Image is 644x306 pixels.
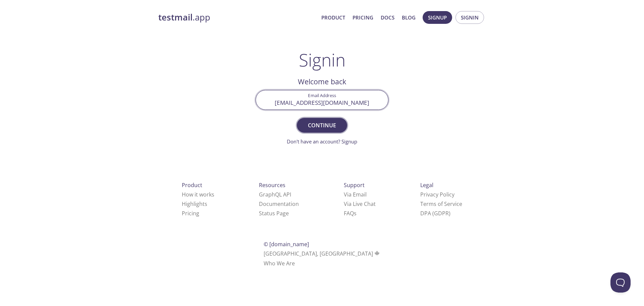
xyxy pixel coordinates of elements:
[455,11,484,24] button: Signin
[259,191,291,198] a: GraphQL API
[264,250,381,257] span: [GEOGRAPHIC_DATA], [GEOGRAPHIC_DATA]
[423,11,452,24] button: Signup
[402,13,416,22] a: Blog
[428,13,447,22] span: Signup
[259,181,285,189] span: Resources
[287,138,357,145] a: Don't have an account? Signup
[344,181,365,189] span: Support
[259,200,299,208] a: Documentation
[461,13,479,22] span: Signin
[182,200,207,208] a: Highlights
[158,12,316,23] a: testmail.app
[420,210,450,217] a: DPA (GDPR)
[182,191,214,198] a: How it works
[344,200,376,208] a: Via Live Chat
[344,210,357,217] a: FAQ
[304,121,340,130] span: Continue
[321,13,345,22] a: Product
[381,13,394,22] a: Docs
[420,200,462,208] a: Terms of Service
[182,181,202,189] span: Product
[297,118,347,133] button: Continue
[610,272,631,293] iframe: Help Scout Beacon - Open
[264,241,309,248] span: © [DOMAIN_NAME]
[344,191,367,198] a: Via Email
[259,210,289,217] a: Status Page
[299,50,345,70] h1: Signin
[354,210,357,217] span: s
[420,181,433,189] span: Legal
[182,210,199,217] a: Pricing
[353,13,373,22] a: Pricing
[264,260,295,267] a: Who We Are
[158,11,193,23] strong: testmail
[420,191,454,198] a: Privacy Policy
[256,76,388,87] h2: Welcome back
